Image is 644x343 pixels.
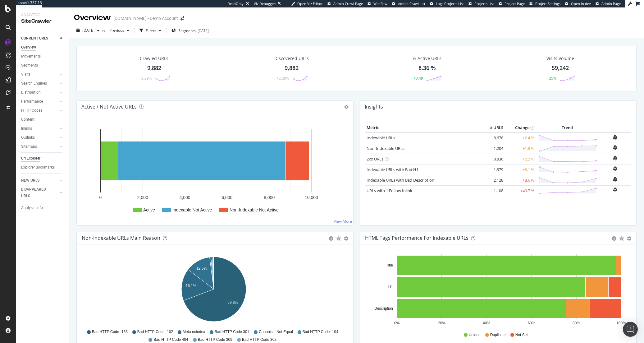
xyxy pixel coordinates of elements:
span: Bad HTTP Code 404 [153,337,188,342]
div: bug [336,236,341,241]
a: Movements [21,53,64,60]
div: Non-Indexable URLs Main Reason [82,235,160,241]
a: Admin Page [596,1,621,6]
a: Logs Projects List [430,1,464,6]
div: Visits Volume [546,55,574,62]
text: Title [386,263,393,267]
div: Visits [21,71,30,78]
text: 100% [616,321,626,325]
div: DISAPPEARED URLS [21,186,53,199]
div: Viz Debugger: [254,1,276,6]
div: [DATE] [198,28,209,33]
svg: A chart. [365,254,629,327]
a: Admin Crawl Page [327,1,363,6]
div: Sitemaps [21,143,37,150]
span: Bad HTTP Code 302 [242,337,276,342]
div: % Active URLs [413,55,441,62]
a: Inlinks [21,125,58,132]
h4: Insights [365,103,383,111]
a: 2xx URLs [367,156,383,162]
text: Indexable Not Active [172,207,212,212]
i: Options [344,105,349,109]
button: Previous [107,25,132,35]
span: Admin Crawl List [398,1,425,6]
a: Explorer Bookmarks [21,164,64,171]
a: URLs with 1 Follow Inlink [367,188,412,193]
td: 2,128 [480,175,505,185]
div: Open Intercom Messenger [623,322,638,337]
text: 6,000 [222,195,232,200]
div: circle-info [612,236,616,241]
td: +2.4 % [505,132,536,143]
div: gear [344,236,348,241]
a: CURRENT URLS [21,35,58,42]
span: Bad HTTP Code -102 [137,329,173,335]
text: 12.5% [196,266,207,271]
td: +2.2 % [505,154,536,164]
div: Inlinks [21,125,32,132]
span: Not Set [515,332,528,338]
span: Meta noindex [183,329,205,335]
text: Non-Indexable Not Active [230,207,279,212]
span: Segments [178,28,196,33]
span: vs [102,28,107,33]
div: Filters [146,28,156,33]
th: Change [505,123,536,132]
a: Projects List [468,1,494,6]
div: arrow-right-arrow-left [180,16,184,21]
div: 8.36 % [418,64,436,72]
div: Url Explorer [21,155,40,162]
text: 4,000 [180,195,190,200]
td: +49.7 % [505,185,536,196]
span: Bad HTTP Code 301 [215,329,249,335]
div: HTTP Codes [21,107,42,114]
span: Canonical Not Equal [259,329,293,335]
div: Movements [21,53,41,60]
a: Open in dev [565,1,591,6]
span: Bad HTTP Code -153 [92,329,128,335]
a: HTTP Codes [21,107,58,114]
a: Segments [21,62,64,69]
a: Project Settings [529,1,560,6]
span: Previous [107,28,124,33]
td: +3.1 % [505,164,536,175]
text: 40% [483,321,490,325]
th: Metric [365,123,480,132]
a: Performance [21,98,58,105]
svg: A chart. [82,254,346,327]
a: Content [21,116,64,123]
div: HTML Tags Performance for Indexable URLs [365,235,468,241]
td: +1.8 % [505,143,536,154]
span: 2025 Sep. 1st [82,28,94,33]
div: Overview [21,44,36,51]
text: 2,000 [137,195,148,200]
div: +25% [547,76,556,81]
a: Webflow [368,1,387,6]
td: 8,678 [480,132,505,143]
a: Outlinks [21,134,58,141]
div: bell-plus [613,187,617,192]
div: Analysis Info [21,205,43,211]
a: Analysis Info [21,205,64,211]
div: bell-plus [613,135,617,140]
text: 80% [573,321,580,325]
div: SiteCrawler [21,18,64,25]
div: bug [619,236,624,241]
span: Projects List [474,1,494,6]
div: Segments [21,62,38,69]
div: bell-plus [613,155,617,160]
text: 16.1% [186,284,196,288]
div: Discovered URLs [274,55,309,62]
button: Filters [137,25,164,35]
div: +2.29% [276,76,289,81]
button: Segments[DATE] [169,25,211,35]
div: A chart. [82,123,346,220]
text: 10,000 [305,195,318,200]
div: ReadOnly: [228,1,244,6]
text: 69.3% [227,300,238,305]
a: Project Page [499,1,525,6]
div: Outlinks [21,134,35,141]
div: Search Engines [21,80,47,87]
a: Indexable URLs with Bad Description [367,177,434,183]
